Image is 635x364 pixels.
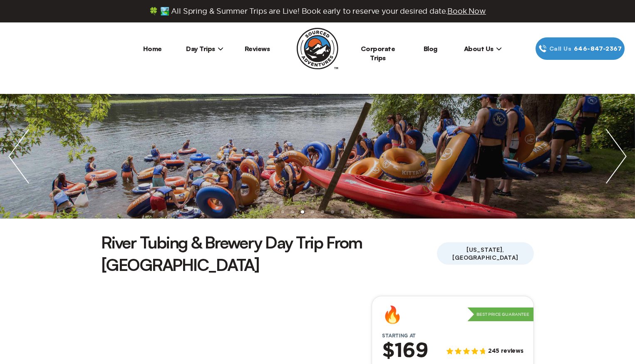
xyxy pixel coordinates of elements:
span: 646‍-847‍-2367 [574,44,622,53]
a: Home [143,44,162,53]
a: Corporate Trips [361,44,395,62]
span: Day Trips [186,44,223,53]
img: Sourced Adventures company logo [297,28,338,69]
li: slide item 10 [361,210,364,214]
li: slide item 1 [271,210,274,214]
li: slide item 9 [351,210,354,214]
span: About Us [464,44,502,53]
span: 🍀 🏞️ All Spring & Summer Trips are Live! Book early to reserve your desired date. [149,7,486,16]
p: Best Price Guarantee [467,307,533,322]
li: slide item 6 [321,210,324,214]
span: Call Us [547,44,574,53]
img: next slide / item [598,94,635,219]
div: 🔥 [382,306,403,323]
span: Starting at [372,333,426,339]
a: Blog [424,44,437,53]
li: slide item 5 [311,210,314,214]
li: slide item 3 [291,210,294,214]
a: Call Us646‍-847‍-2367 [536,37,625,60]
li: slide item 8 [341,210,344,214]
h2: $169 [382,340,428,362]
a: Reviews [245,44,270,53]
li: slide item 4 [301,210,304,214]
span: Book Now [447,7,486,15]
li: slide item 7 [331,210,334,214]
span: 245 reviews [488,348,523,355]
span: [US_STATE], [GEOGRAPHIC_DATA] [437,242,534,265]
li: slide item 2 [281,210,284,214]
h1: River Tubing & Brewery Day Trip From [GEOGRAPHIC_DATA] [101,231,437,276]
